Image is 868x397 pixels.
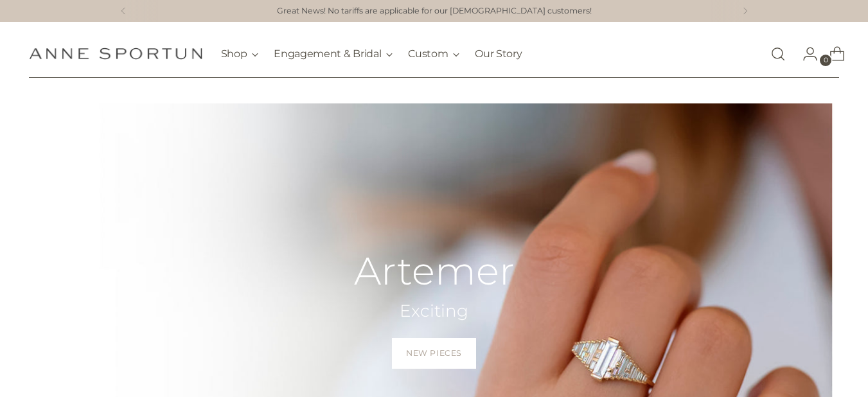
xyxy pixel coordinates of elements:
a: New Pieces [392,338,476,369]
span: New Pieces [406,348,462,359]
button: Custom [408,40,459,68]
button: Shop [221,40,259,68]
button: Engagement & Bridal [274,40,393,68]
a: Great News! No tariffs are applicable for our [DEMOGRAPHIC_DATA] customers! [277,5,592,17]
h2: Exciting [354,300,515,322]
span: 0 [820,55,831,66]
a: Open cart modal [819,41,845,67]
a: Anne Sportun Fine Jewellery [29,48,202,60]
h2: Artemer [354,250,515,292]
a: Our Story [475,40,522,68]
a: Go to the account page [792,41,818,67]
a: Open search modal [765,41,791,67]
